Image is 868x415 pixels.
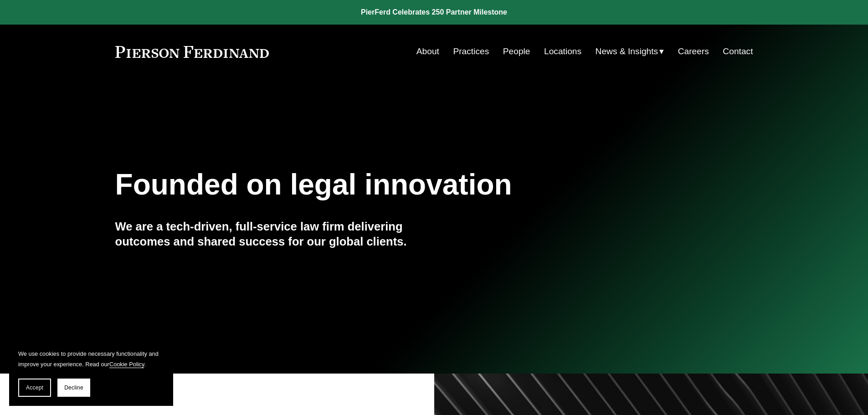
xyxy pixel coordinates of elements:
[416,43,439,60] a: About
[18,379,51,397] button: Accept
[503,43,530,60] a: People
[678,43,709,60] a: Careers
[596,43,664,60] a: folder dropdown
[64,384,83,391] span: Decline
[115,168,647,201] h1: Founded on legal innovation
[115,219,434,249] h4: We are a tech-driven, full-service law firm delivering outcomes and shared success for our global...
[9,339,173,406] section: Cookie banner
[723,43,753,60] a: Contact
[18,348,164,369] p: We use cookies to provide necessary functionality and improve your experience. Read our .
[109,361,144,368] a: Cookie Policy
[453,43,489,60] a: Practices
[26,384,43,391] span: Accept
[544,43,581,60] a: Locations
[57,379,90,397] button: Decline
[596,44,658,60] span: News & Insights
